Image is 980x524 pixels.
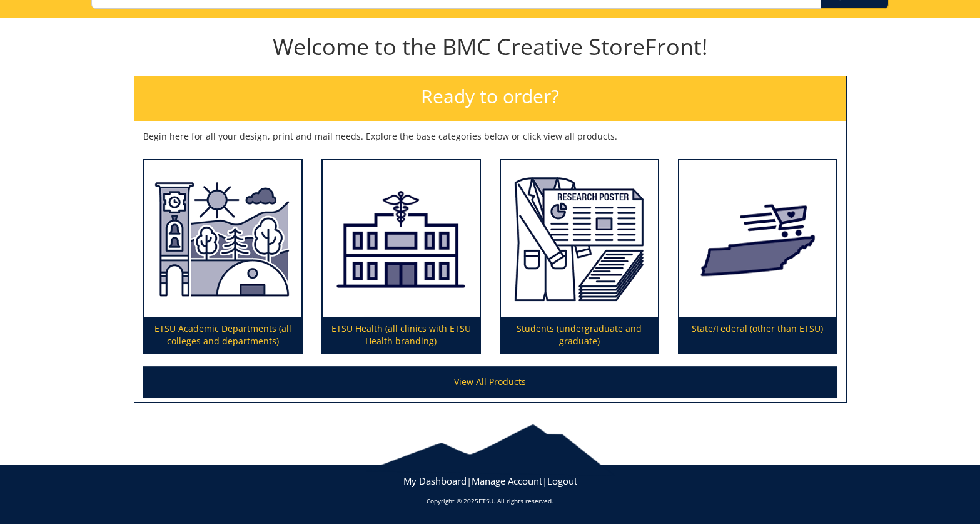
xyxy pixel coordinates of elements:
[501,160,658,318] img: Students (undergraduate and graduate)
[144,317,301,352] p: ETSU Academic Departments (all colleges and departments)
[679,317,836,352] p: State/Federal (other than ETSU)
[679,160,836,318] img: State/Federal (other than ETSU)
[501,317,658,352] p: Students (undergraduate and graduate)
[144,160,301,318] img: ETSU Academic Departments (all colleges and departments)
[679,160,836,353] a: State/Federal (other than ETSU)
[472,475,542,487] a: Manage Account
[323,317,480,352] p: ETSU Health (all clinics with ETSU Health branding)
[143,130,837,143] p: Begin here for all your design, print and mail needs. Explore the base categories below or click ...
[143,366,837,398] a: View All Products
[144,160,301,353] a: ETSU Academic Departments (all colleges and departments)
[478,496,493,505] a: ETSU
[323,160,480,353] a: ETSU Health (all clinics with ETSU Health branding)
[547,475,577,487] a: Logout
[134,34,847,59] h1: Welcome to the BMC Creative StoreFront!
[134,76,846,121] h2: Ready to order?
[403,475,467,487] a: My Dashboard
[501,160,658,353] a: Students (undergraduate and graduate)
[323,160,480,318] img: ETSU Health (all clinics with ETSU Health branding)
